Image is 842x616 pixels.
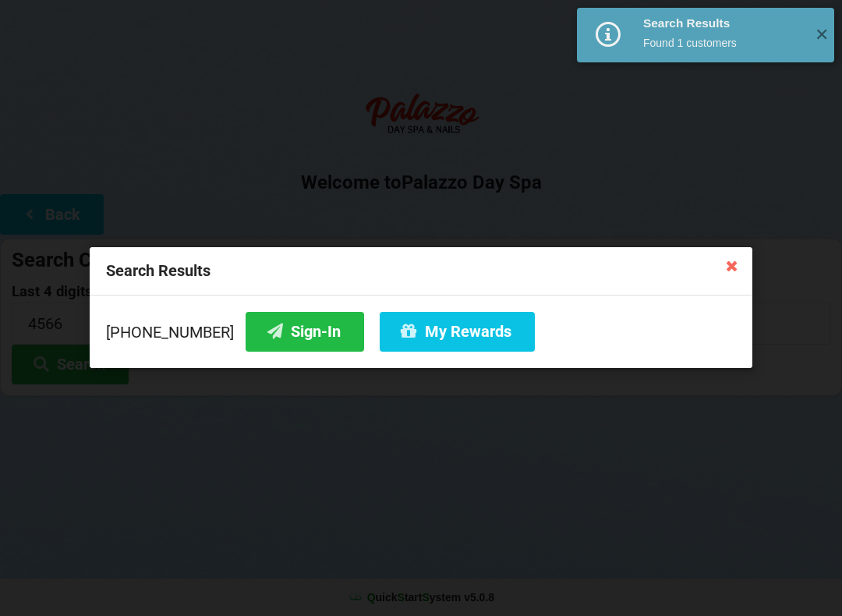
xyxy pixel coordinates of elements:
button: My Rewards [380,312,535,352]
div: Search Results [90,247,752,296]
div: Found 1 customers [643,35,803,51]
div: [PHONE_NUMBER] [106,312,736,352]
div: Search Results [643,16,803,31]
button: Sign-In [246,312,364,352]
